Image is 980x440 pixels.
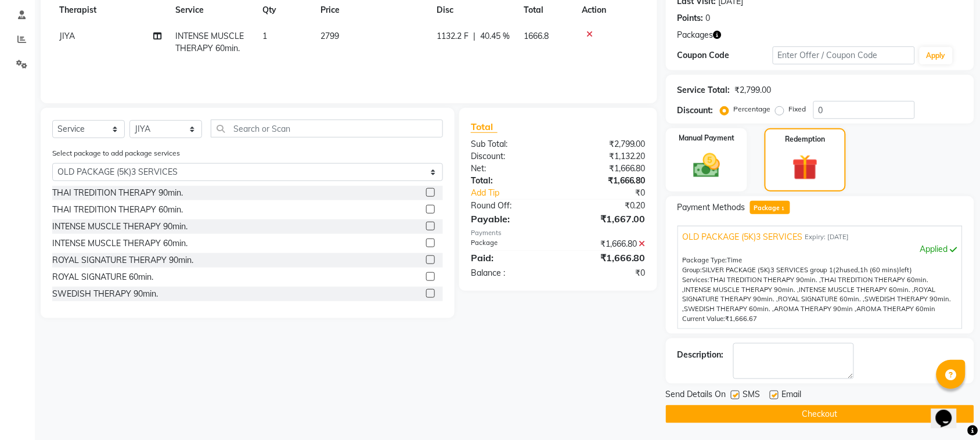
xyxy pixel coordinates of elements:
label: Redemption [786,134,826,145]
div: ₹0.20 [558,200,654,212]
span: | [473,30,475,42]
span: Expiry: [DATE] [805,232,849,242]
div: ₹1,666.80 [558,238,654,250]
span: Email [782,388,802,403]
div: Points: [678,12,704,24]
div: ₹1,667.00 [558,212,654,226]
input: Search or Scan [211,120,443,138]
button: Apply [920,47,953,64]
input: Enter Offer / Coupon Code [773,46,915,64]
span: SWEDISH THERAPY 60min. , [684,305,774,313]
span: 1132.2 F [437,30,469,42]
span: Packages [678,29,714,41]
span: ROYAL SIGNATURE 60min. , [779,295,865,303]
div: ₹1,666.80 [558,251,654,265]
div: Paid: [462,251,559,265]
div: Coupon Code [678,49,773,62]
label: Percentage [734,104,771,114]
div: Net: [462,163,559,175]
img: _cash.svg [685,150,729,181]
span: 40.45 % [480,30,510,42]
span: Current Value: [683,315,726,323]
span: 2799 [320,31,339,41]
div: INTENSE MUSCLE THERAPY 60min. [52,237,188,250]
span: ₹1,666.67 [726,315,758,323]
button: Checkout [666,405,974,423]
div: Package [462,238,559,250]
span: INTENSE MUSCLE THERAPY 90min. , [684,286,799,294]
div: ₹2,799.00 [558,138,654,150]
span: used, left) [702,266,913,274]
div: Service Total: [678,84,730,96]
span: 1 [262,31,267,41]
div: ROYAL SIGNATURE 60min. [52,271,153,283]
span: THAI TREDITION THERAPY 60min. , [683,276,929,294]
span: SMS [743,388,761,403]
div: ₹0 [558,267,654,279]
div: Balance : [462,267,559,279]
div: ₹1,666.80 [558,175,654,187]
div: ₹0 [574,187,654,199]
div: Payable: [462,212,559,226]
div: THAI TREDITION THERAPY 90min. [52,187,183,199]
div: Total: [462,175,559,187]
div: 0 [706,12,711,24]
div: ₹1,132.20 [558,150,654,163]
span: (2h [834,266,844,274]
div: Round Off: [462,200,559,212]
div: SWEDISH THERAPY 90min. [52,288,158,300]
span: AROMA THERAPY 60min [857,305,936,313]
span: Payment Methods [678,201,745,214]
img: _gift.svg [784,152,826,183]
div: Payments [471,228,646,238]
div: ₹2,799.00 [735,84,772,96]
span: OLD PACKAGE (5K)3 SERVICES [683,231,803,243]
span: INTENSE MUSCLE THERAPY 60min. [175,31,244,53]
div: Discount: [678,104,714,117]
div: Sub Total: [462,138,559,150]
span: Total [471,121,498,133]
div: ROYAL SIGNATURE THERAPY 90min. [52,254,193,266]
span: Send Details On [666,388,726,403]
iframe: chat widget [931,394,968,428]
div: INTENSE MUSCLE THERAPY 90min. [52,221,188,233]
label: Manual Payment [679,133,734,143]
span: AROMA THERAPY 90min , [774,305,857,313]
label: Fixed [789,104,806,114]
label: Select package to add package services [52,148,180,158]
div: Applied [683,243,957,255]
span: Time [727,256,743,264]
div: Description: [678,349,724,361]
span: THAI TREDITION THERAPY 90min. , [710,276,821,284]
span: 1h (60 mins) [860,266,900,274]
span: 1 [780,205,786,212]
span: JIYA [59,31,75,41]
div: THAI TREDITION THERAPY 60min. [52,204,183,216]
div: ₹1,666.80 [558,163,654,175]
div: Discount: [462,150,559,163]
span: Package Type: [683,256,727,264]
span: SILVER PACKAGE (5K)3 SERVICES group 1 [702,266,834,274]
span: Group: [683,266,702,274]
a: Add Tip [462,187,574,199]
span: INTENSE MUSCLE THERAPY 60min. , [799,286,914,294]
span: Package [750,201,790,214]
span: Services: [683,276,710,284]
span: 1666.8 [524,31,549,41]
